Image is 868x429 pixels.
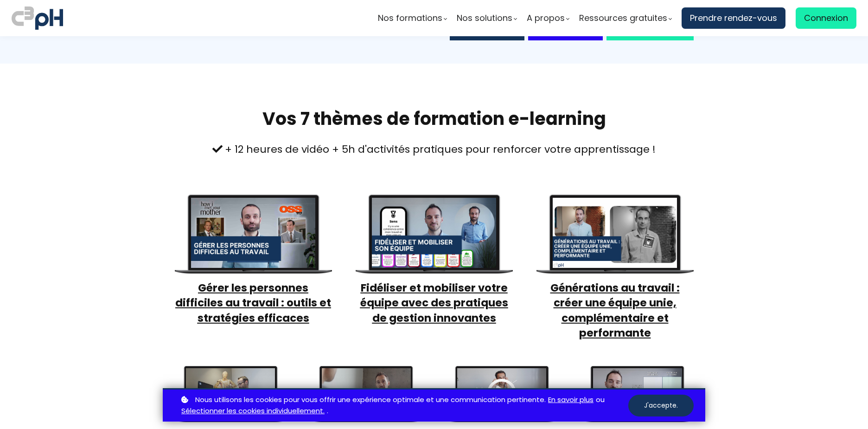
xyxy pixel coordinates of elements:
[175,280,331,325] a: Gérer les personnes difficiles au travail : outils et stratégies efficaces
[548,394,594,406] a: En savoir plus
[804,11,848,25] span: Connexion
[628,395,694,416] button: J'accepte.
[12,5,63,32] img: logo C3PH
[360,280,508,325] a: Fidéliser et mobiliser votre équipe avec des pratiques de gestion innovantes
[579,11,667,25] span: Ressources gratuites
[457,11,512,25] span: Nos solutions
[690,11,777,25] span: Prendre rendez-vous
[195,394,546,406] span: Nous utilisons les cookies pour vous offrir une expérience optimale et une communication pertinente.
[796,7,856,29] a: Connexion
[527,11,565,25] span: A propos
[378,11,442,25] span: Nos formations
[179,394,628,417] p: ou .
[550,280,680,340] a: Générations au travail : créer une équipe unie, complémentaire et performante
[174,108,694,130] h1: Vos 7 thèmes de formation e-learning
[181,405,325,417] a: Sélectionner les cookies individuellement.
[174,141,694,157] div: + 12 heures de vidéo + 5h d'activités pratiques pour renforcer votre apprentissage !
[682,7,785,29] a: Prendre rendez-vous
